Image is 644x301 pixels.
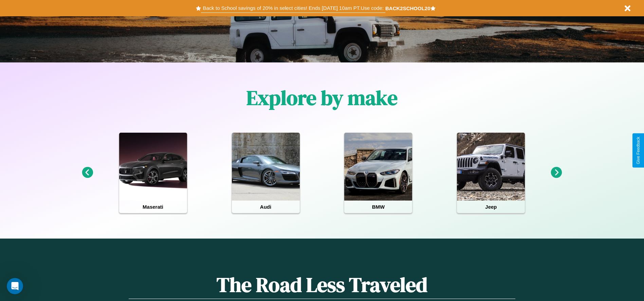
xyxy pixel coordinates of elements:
b: BACK2SCHOOL20 [385,5,430,11]
iframe: Intercom live chat [7,278,23,294]
h1: The Road Less Traveled [129,271,515,299]
h4: Maserati [119,201,187,213]
h4: Audi [232,201,300,213]
div: Give Feedback [636,137,641,164]
h4: Jeep [457,201,525,213]
h4: BMW [344,201,412,213]
button: Back to School savings of 20% in select cities! Ends [DATE] 10am PT.Use code: [201,3,385,13]
h1: Explore by make [246,84,398,112]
